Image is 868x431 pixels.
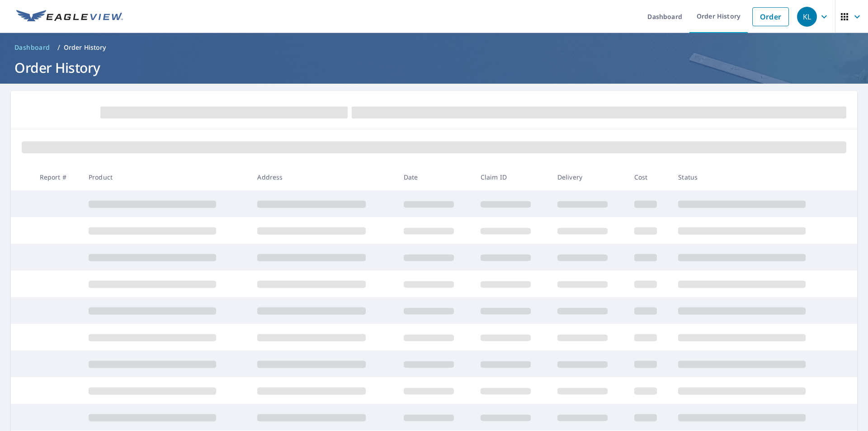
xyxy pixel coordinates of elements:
a: Order [752,7,789,26]
h1: Order History [11,58,857,77]
th: Date [396,164,473,190]
th: Cost [627,164,671,190]
div: KL [797,7,817,27]
nav: breadcrumb [11,40,857,55]
li: / [57,42,60,53]
span: Dashboard [14,43,50,52]
th: Report # [33,164,81,190]
th: Product [81,164,250,190]
img: EV Logo [16,10,123,24]
a: Dashboard [11,40,54,55]
th: Claim ID [473,164,550,190]
th: Delivery [550,164,627,190]
th: Address [250,164,396,190]
p: Order History [64,43,106,52]
th: Status [671,164,840,190]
